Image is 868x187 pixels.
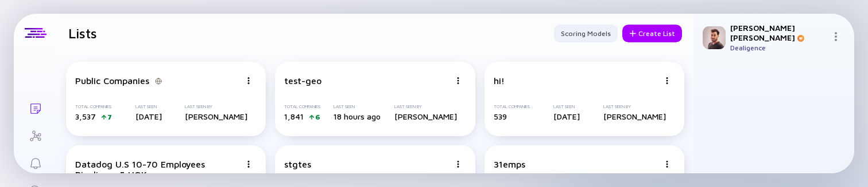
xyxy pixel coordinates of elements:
img: Menu [455,77,462,84]
a: Lists [14,94,57,121]
div: 6 [315,113,320,121]
div: [PERSON_NAME] [394,112,457,121]
div: Last Seen By [185,104,247,109]
a: Reminders [14,149,57,176]
div: Last Seen By [603,104,666,109]
div: [PERSON_NAME] [PERSON_NAME] [730,23,827,42]
span: 539 [494,112,507,121]
span: 1,841 [284,112,304,121]
div: Last Seen [553,104,580,109]
div: stgtes [284,159,311,169]
img: Menu [831,32,840,41]
div: Last Seen [334,104,381,109]
div: Dealigence [730,43,827,52]
img: Menu [455,161,462,168]
div: [PERSON_NAME] [603,112,666,121]
div: Last Seen By [394,104,457,109]
img: Menu [245,161,252,168]
img: Menu [664,77,671,84]
div: Last Seen [135,104,162,109]
div: test-geo [284,75,321,86]
span: 3,537 [75,112,96,121]
div: Datadog U.S 10-70 Employees Pipeline + 5 HOK [75,159,241,180]
div: 31emps [494,159,525,169]
div: 18 hours ago [334,112,381,121]
img: Menu [664,161,671,168]
div: [PERSON_NAME] [185,112,247,121]
div: [DATE] [553,112,580,121]
img: Gil Profile Picture [703,26,726,49]
img: Menu [245,77,252,84]
button: Create List [622,25,682,42]
a: Investor Map [14,121,57,149]
div: Public Companies [75,75,149,86]
div: Total Companies [75,104,112,109]
button: Scoring Models [554,25,618,42]
div: Total Companies [494,104,530,109]
div: Total Companies [284,104,320,109]
div: 7 [107,113,112,121]
div: [DATE] [135,112,162,121]
h1: Lists [68,25,97,41]
div: hi! [494,75,505,86]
